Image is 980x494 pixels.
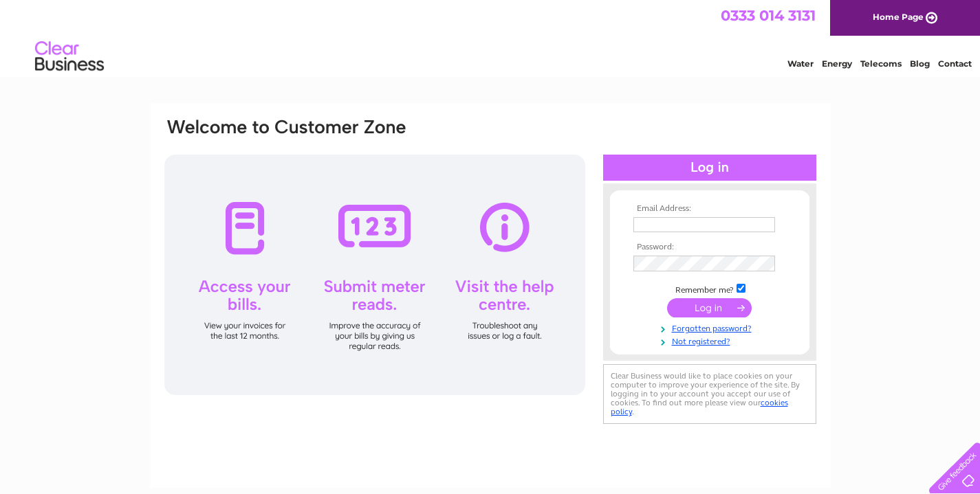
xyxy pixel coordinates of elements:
th: Email Address: [630,204,790,214]
a: Not registered? [633,334,790,347]
td: Remember me? [630,282,790,295]
input: Submit [667,298,752,317]
div: Clear Business would like to place cookies on your computer to improve your experience of the sit... [603,364,816,424]
th: Password: [630,243,790,252]
img: logo.png [34,36,105,78]
a: Water [787,58,814,69]
a: cookies policy [611,398,788,416]
a: Blog [910,58,930,69]
a: Forgotten password? [633,321,790,334]
a: Contact [938,58,972,69]
a: Telecoms [860,58,902,69]
div: Clear Business is a trading name of Verastar Limited (registered in [GEOGRAPHIC_DATA] No. 3667643... [166,8,816,67]
a: Energy [822,58,852,69]
a: 0333 014 3131 [721,7,816,24]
